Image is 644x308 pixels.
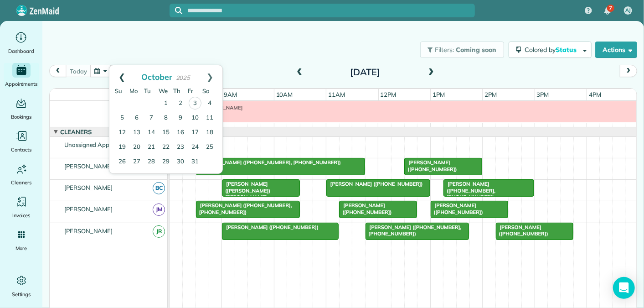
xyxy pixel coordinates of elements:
span: [PERSON_NAME] ([PHONE_NUMBER]) [339,202,392,215]
span: 2pm [483,91,499,98]
a: 2 [173,96,188,111]
a: 26 [115,155,129,169]
a: Dashboard [4,30,39,56]
a: 12 [115,125,129,140]
span: [PERSON_NAME] ([PHONE_NUMBER], [PHONE_NUMBER]) [196,159,341,166]
a: 27 [129,155,144,169]
a: 23 [173,140,188,155]
a: 25 [202,140,217,155]
button: Focus search [170,7,182,14]
span: [PERSON_NAME] ([PHONE_NUMBER]) [430,202,484,215]
button: prev [49,65,67,77]
a: 31 [188,155,202,169]
a: 11 [202,111,217,125]
a: 20 [129,140,144,155]
span: [PERSON_NAME] ([PHONE_NUMBER], [PHONE_NUMBER]) [443,181,495,200]
a: 7 [144,111,159,125]
span: Appointments [5,79,38,89]
h2: [DATE] [308,67,422,77]
span: Monday [129,87,138,94]
a: 24 [188,140,202,155]
span: 10am [274,91,295,98]
a: 9 [173,111,188,125]
a: 19 [115,140,129,155]
a: 10 [188,111,202,125]
a: 8 [159,111,173,125]
a: 28 [144,155,159,169]
span: [PERSON_NAME] ([PHONE_NUMBER], [PHONE_NUMBER]) [196,202,292,215]
a: 29 [159,155,173,169]
span: Settings [12,290,31,299]
a: 18 [202,125,217,140]
a: 21 [144,140,159,155]
a: 5 [115,111,129,125]
span: [PERSON_NAME] [62,227,115,235]
span: JR [153,225,165,238]
span: 3pm [535,91,551,98]
a: 6 [129,111,144,125]
span: [PERSON_NAME] [62,184,115,191]
a: Bookings [4,96,39,121]
a: Prev [109,65,134,88]
span: Contacts [11,145,31,154]
span: 7 [609,5,612,12]
span: Coming soon [456,46,497,54]
span: 2025 [176,74,191,81]
span: Thursday [173,87,180,94]
span: More [15,244,27,253]
a: 4 [202,96,217,111]
span: [PERSON_NAME] ([PERSON_NAME]) [PERSON_NAME] ([PHONE_NUMBER], [PHONE_NUMBER]) [222,181,274,213]
a: 14 [144,125,159,140]
span: [PERSON_NAME] ([PHONE_NUMBER]) [222,224,319,230]
div: Open Intercom Messenger [613,277,635,299]
span: [PERSON_NAME] ([PHONE_NUMBER], [PHONE_NUMBER]) [365,224,462,237]
a: 17 [188,125,202,140]
a: 30 [173,155,188,169]
span: Cleaners [58,128,93,136]
a: 3 [189,97,201,110]
span: 9am [222,91,239,98]
span: 1pm [431,91,447,98]
span: AJ [625,7,631,14]
a: Cleaners [4,162,39,187]
span: Status [556,46,578,54]
span: Wednesday [159,87,168,94]
button: today [66,65,91,77]
span: JM [153,204,165,216]
a: Invoices [4,194,39,220]
button: Actions [595,42,637,58]
span: Dashboard [8,47,34,56]
span: Unassigned Appointments [62,141,139,148]
span: Filters: [435,46,454,54]
a: 16 [173,125,188,140]
span: [PERSON_NAME] ([PHONE_NUMBER]) [404,159,457,172]
a: Settings [4,273,39,299]
span: 4pm [587,91,603,98]
span: Saturday [202,87,210,94]
span: Invoices [12,211,31,220]
span: Colored by [525,46,580,54]
span: [PERSON_NAME] [62,205,115,213]
span: October [141,72,172,82]
button: Colored byStatus [509,42,592,58]
button: next [620,65,637,77]
span: [PERSON_NAME] ([PHONE_NUMBER]) [326,181,423,187]
span: [PERSON_NAME] ([PHONE_NUMBER]) [495,224,549,237]
span: [PERSON_NAME] [62,162,115,170]
span: Sunday [115,87,122,94]
a: 1 [159,96,173,111]
a: Appointments [4,63,39,89]
a: Next [197,65,222,88]
a: 22 [159,140,173,155]
span: 12pm [379,91,398,98]
a: Contacts [4,129,39,154]
span: Friday [188,87,193,94]
a: 15 [159,125,173,140]
span: BC [153,182,165,194]
span: Bookings [11,112,32,121]
span: Tuesday [144,87,151,94]
div: 7 unread notifications [598,1,617,21]
svg: Focus search [175,7,182,14]
span: 11am [326,91,347,98]
a: 13 [129,125,144,140]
